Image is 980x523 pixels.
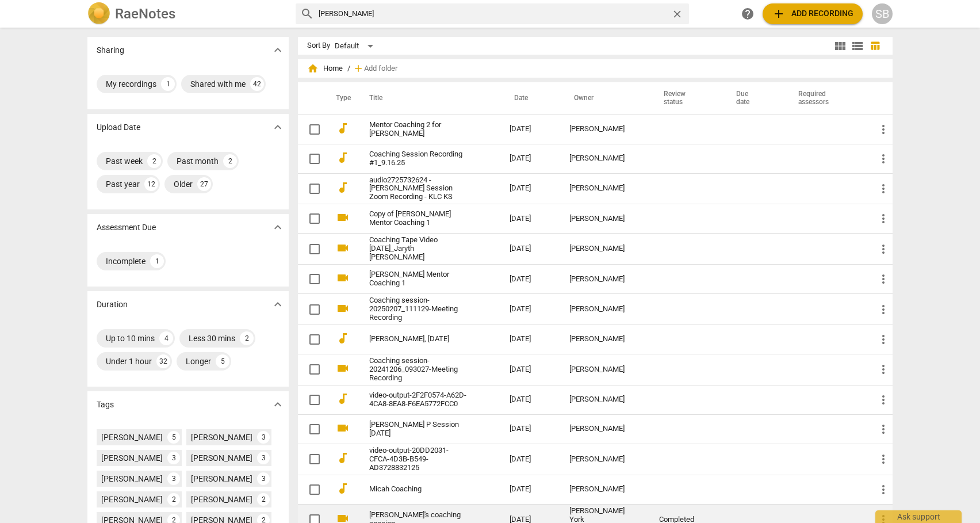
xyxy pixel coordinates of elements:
span: videocam [336,271,350,285]
div: [PERSON_NAME] [101,452,163,464]
button: Show more [269,219,286,236]
span: audiotrack [336,392,350,406]
div: [PERSON_NAME] [191,452,252,464]
td: [DATE] [500,294,560,325]
span: more_vert [876,333,890,346]
div: Under 1 hour [106,356,152,367]
div: Past year [106,178,140,190]
td: [DATE] [500,114,560,144]
span: more_vert [876,212,890,226]
a: Coaching Tape Video [DATE]_Jaryth [PERSON_NAME] [369,236,468,262]
span: expand_more [271,43,285,57]
div: [PERSON_NAME] [569,275,641,284]
div: 2 [257,493,270,506]
div: Past week [106,155,143,167]
span: videocam [336,211,350,224]
button: Show more [269,296,286,313]
td: [DATE] [500,144,560,173]
button: Tile view [832,37,849,55]
div: [PERSON_NAME] [569,425,641,433]
div: [PERSON_NAME] [101,473,163,484]
a: [PERSON_NAME], [DATE] [369,335,468,343]
th: Date [500,82,560,114]
span: audiotrack [336,331,350,345]
span: view_module [833,39,847,53]
div: Up to 10 mins [106,333,155,344]
span: more_vert [876,152,890,166]
span: Add recording [772,7,853,21]
div: 2 [167,493,180,506]
a: video-output-20DD2031-CFCA-4D3B-B549-AD3728832125 [369,446,468,472]
div: 2 [240,331,254,345]
div: Sort By [307,41,330,50]
div: 27 [197,177,211,191]
div: 5 [167,431,180,444]
div: 1 [150,254,164,268]
span: add [772,7,786,21]
button: Show more [269,41,286,59]
div: Past month [177,155,219,167]
a: audio2725732624 - [PERSON_NAME] Session Zoom Recording - KLC KS [369,176,468,202]
div: 4 [159,331,173,345]
span: help [741,7,755,21]
div: Default [335,37,377,55]
a: Coaching Session Recording #1_9.16.25 [369,150,468,167]
input: Search [319,5,667,23]
span: Add folder [364,64,397,73]
div: [PERSON_NAME] [569,305,641,314]
div: Ask support [875,510,962,523]
span: search [300,7,314,21]
span: videocam [336,421,350,435]
div: Incomplete [106,255,146,267]
p: Upload Date [97,121,140,133]
span: more_vert [876,272,890,286]
span: more_vert [876,393,890,407]
div: [PERSON_NAME] [569,245,641,253]
th: Due date [722,82,784,114]
span: home [307,63,319,74]
div: 3 [257,431,270,444]
a: Coaching session-20241206_093027-Meeting Recording [369,357,468,383]
div: 1 [161,77,175,91]
span: view_list [851,39,864,53]
div: [PERSON_NAME] [569,365,641,374]
th: Owner [560,82,650,114]
div: [PERSON_NAME] [569,215,641,223]
span: audiotrack [336,482,350,495]
div: Shared with me [190,78,246,90]
span: more_vert [876,242,890,256]
a: Coaching session-20250207_111129-Meeting Recording [369,296,468,322]
div: Older [174,178,193,190]
div: [PERSON_NAME] [101,494,163,505]
div: 42 [250,77,264,91]
span: more_vert [876,362,890,376]
div: 12 [144,177,158,191]
p: Tags [97,399,114,411]
span: expand_more [271,297,285,311]
button: List view [849,37,866,55]
span: audiotrack [336,121,350,135]
a: Copy of [PERSON_NAME] Mentor Coaching 1 [369,210,468,227]
td: [DATE] [500,385,560,414]
span: more_vert [876,452,890,466]
span: audiotrack [336,181,350,194]
div: 3 [167,452,180,464]
a: [PERSON_NAME] P Session [DATE] [369,421,468,438]
td: [DATE] [500,414,560,444]
span: videocam [336,301,350,315]
span: more_vert [876,422,890,436]
span: more_vert [876,182,890,196]
span: audiotrack [336,451,350,465]
a: video-output-2F2F0574-A62D-4CA8-8EA8-F6EA5772FCC0 [369,391,468,409]
div: [PERSON_NAME] [569,485,641,494]
div: Less 30 mins [189,333,235,344]
div: 3 [257,472,270,485]
span: Home [307,63,343,74]
button: Show more [269,396,286,413]
div: [PERSON_NAME] [191,432,252,443]
div: [PERSON_NAME] [569,395,641,404]
span: more_vert [876,483,890,497]
p: Sharing [97,44,124,56]
td: [DATE] [500,204,560,234]
div: 3 [257,452,270,464]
